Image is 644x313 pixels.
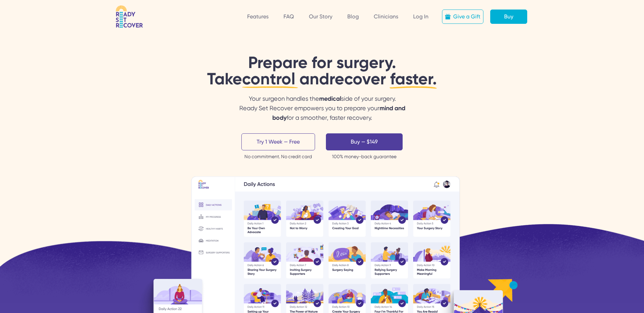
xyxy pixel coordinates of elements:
[247,13,269,20] a: Features
[332,153,397,160] div: 100% money-back guarantee
[453,13,480,21] div: Give a Gift
[207,71,437,87] div: Take and
[442,10,483,24] a: Give a Gift
[116,5,143,28] img: RSR
[272,104,405,121] span: mind and body
[207,54,437,87] h1: Prepare for surgery.
[231,94,414,122] div: Your surgeon handles the side of your surgery.
[319,95,341,102] span: medical
[347,13,359,20] a: Blog
[374,13,398,20] a: Clinicians
[244,153,312,160] div: No commitment. No credit card
[413,13,428,20] a: Log In
[283,13,294,20] a: FAQ
[490,10,527,24] a: Buy
[242,86,299,89] img: Line1
[241,133,315,150] a: Try 1 Week — Free
[326,133,403,150] a: Buy — $149
[504,13,513,21] div: Buy
[231,103,414,122] div: Ready Set Recover empowers you to prepare your for a smoother, faster recovery.
[389,84,438,92] img: Line2
[329,69,437,89] span: recover faster.
[309,13,332,20] a: Our Story
[242,69,299,89] span: control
